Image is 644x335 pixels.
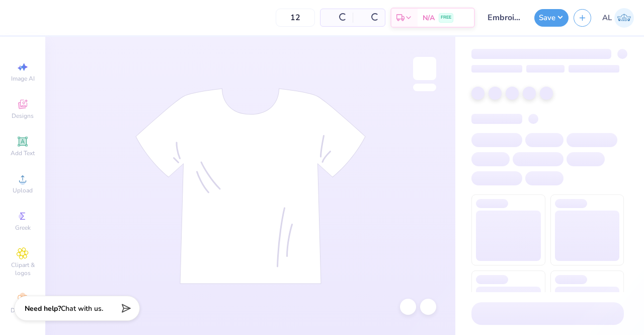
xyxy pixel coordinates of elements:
[5,261,40,277] span: Clipart & logos
[614,8,634,28] img: Ashlyn Lebas
[441,14,451,21] span: FREE
[11,75,35,83] span: Image AI
[11,306,35,314] span: Decorate
[135,88,366,284] img: tee-skeleton.svg
[480,8,529,28] input: Untitled Design
[61,304,103,313] span: Chat with us.
[11,149,35,157] span: Add Text
[534,9,569,27] button: Save
[602,8,634,28] a: AL
[602,12,612,24] span: AL
[13,186,33,194] span: Upload
[25,304,61,313] strong: Need help?
[15,224,31,232] span: Greek
[12,112,34,120] span: Designs
[276,9,315,27] input: – –
[423,13,435,23] span: N/A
